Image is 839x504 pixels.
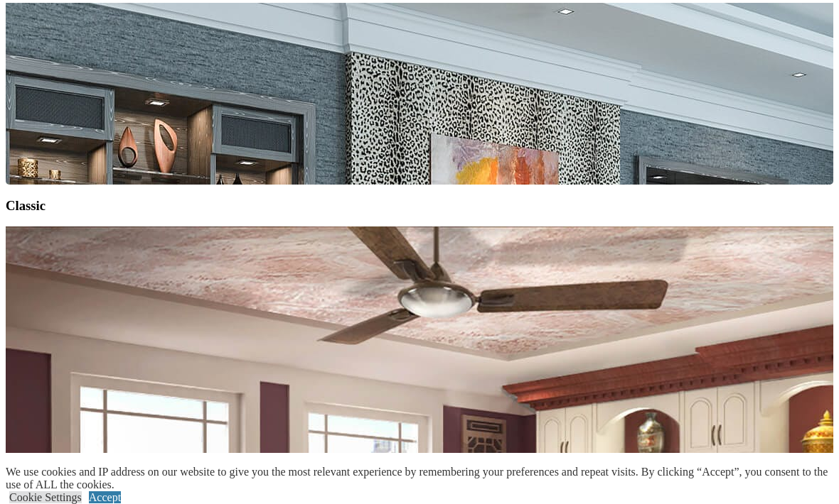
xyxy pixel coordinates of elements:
h3: Classic [6,198,833,214]
a: Accept [89,491,121,503]
div: We use cookies and IP address on our website to give you the most relevant experience by remember... [6,466,839,491]
a: Cookie Settings [9,491,82,503]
